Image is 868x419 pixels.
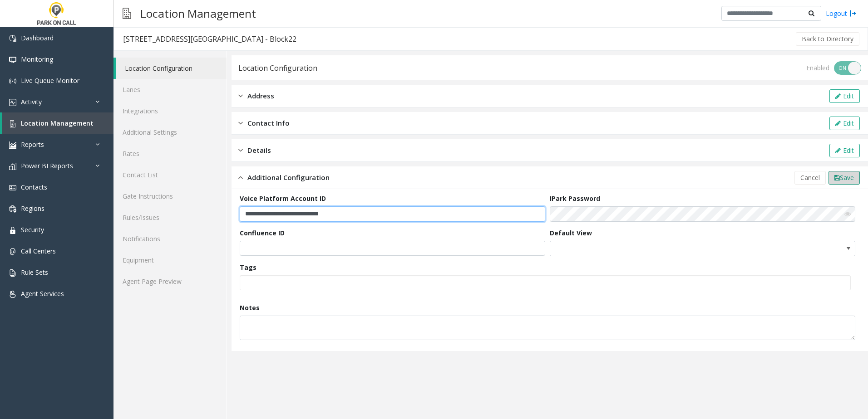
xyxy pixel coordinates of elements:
[9,184,16,191] img: 'icon'
[21,55,53,63] span: Monitoring
[794,171,826,185] button: Cancel
[9,35,16,42] img: 'icon'
[238,91,243,101] img: closed
[21,289,64,298] span: Agent Services
[247,172,330,183] span: Additional Configuration
[240,276,252,290] input: NO DATA FOUND
[9,56,16,63] img: 'icon'
[9,141,16,149] img: 'icon'
[113,100,227,122] a: Integrations
[113,228,227,249] a: Notifications
[829,171,860,185] button: Save
[238,172,243,183] img: opened
[21,268,48,277] span: Rule Sets
[9,99,16,106] img: 'icon'
[840,173,854,182] span: Save
[9,205,16,213] img: 'icon'
[829,89,860,103] button: Edit
[247,91,274,101] span: Address
[9,227,16,234] img: 'icon'
[9,291,16,298] img: 'icon'
[113,164,227,185] a: Contact List
[113,79,227,100] a: Lanes
[800,173,820,182] span: Cancel
[113,185,227,207] a: Gate Instructions
[240,228,285,238] label: Confluence ID
[21,34,54,42] span: Dashboard
[9,120,16,127] img: 'icon'
[829,144,860,157] button: Edit
[826,9,857,18] a: Logout
[238,118,243,128] img: closed
[9,248,16,255] img: 'icon'
[113,271,227,292] a: Agent Page Preview
[113,143,227,164] a: Rates
[238,62,317,74] div: Location Configuration
[113,249,227,271] a: Equipment
[2,112,113,134] a: Location Management
[21,247,56,255] span: Call Centers
[123,33,296,45] div: [STREET_ADDRESS][GEOGRAPHIC_DATA] - Block22
[113,207,227,228] a: Rules/Issues
[550,194,600,203] label: IPark Password
[21,161,73,170] span: Power BI Reports
[240,303,260,312] label: Notes
[21,76,79,85] span: Live Queue Monitor
[123,2,131,24] img: pageIcon
[21,225,44,234] span: Security
[829,117,860,130] button: Edit
[247,118,290,128] span: Contact Info
[21,140,44,149] span: Reports
[796,32,859,46] button: Back to Directory
[9,163,16,170] img: 'icon'
[9,78,16,85] img: 'icon'
[806,63,829,73] div: Enabled
[240,263,256,272] label: Tags
[113,122,227,143] a: Additional Settings
[9,269,16,277] img: 'icon'
[21,97,42,106] span: Activity
[247,145,271,156] span: Details
[21,204,44,213] span: Regions
[21,183,47,191] span: Contacts
[550,228,592,238] label: Default View
[136,2,261,24] h3: Location Management
[238,145,243,156] img: closed
[21,119,94,127] span: Location Management
[240,194,326,203] label: Voice Platform Account ID
[849,9,857,18] img: logout
[116,58,227,79] a: Location Configuration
